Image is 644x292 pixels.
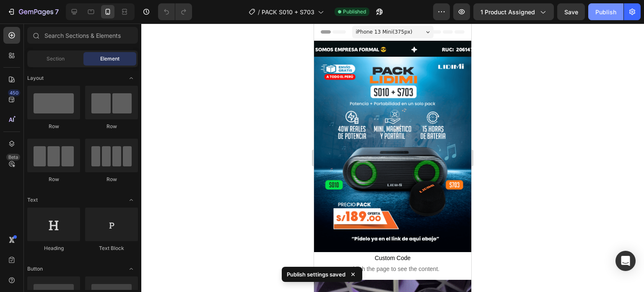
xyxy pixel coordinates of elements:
span: 1 product assigned [480,8,535,16]
span: Toggle open [125,71,138,85]
div: Heading [27,245,80,252]
div: Open Intercom Messenger [615,251,636,271]
span: Layout [27,74,44,82]
div: Undo/Redo [158,3,192,20]
div: Row [27,123,80,130]
p: 7 [55,7,59,17]
span: Toggle open [125,193,138,207]
p: RUC: 20614795485 🔥 [128,21,182,31]
div: Beta [6,154,20,160]
span: Published [343,8,366,16]
span: Element [100,55,119,63]
button: Save [557,3,585,20]
span: Toggle open [125,262,138,276]
button: 1 product assigned [473,3,554,20]
iframe: Design area [314,24,471,292]
span: PACK S010 + S703 [262,8,314,16]
span: Save [564,8,578,16]
input: Search Sections & Elements [27,27,138,44]
p: Publish settings saved [287,270,345,279]
span: Button [27,265,43,273]
span: Text [27,196,38,204]
div: Row [85,123,138,130]
button: 7 [3,3,62,20]
div: Row [27,176,80,183]
div: 450 [8,89,20,96]
div: Row [85,176,138,183]
span: Section [47,55,65,63]
button: Publish [588,3,623,20]
div: Publish [595,8,616,16]
span: / [258,8,260,16]
div: Text Block [85,245,138,252]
